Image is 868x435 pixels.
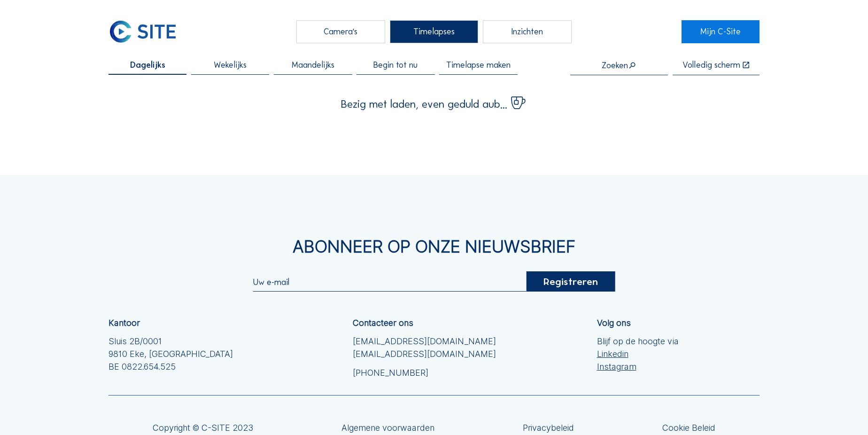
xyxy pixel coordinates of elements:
div: Copyright © C-SITE 2023 [153,424,253,432]
div: Volg ons [597,319,631,327]
span: Begin tot nu [373,61,418,69]
div: Abonneer op onze nieuwsbrief [108,238,759,255]
a: Linkedin [597,348,679,360]
a: Cookie Beleid [662,424,715,432]
a: Mijn C-Site [682,20,759,43]
div: Volledig scherm [682,61,740,70]
img: C-SITE Logo [108,20,177,43]
a: Privacybeleid [523,424,574,432]
div: Sluis 2B/0001 9810 Eke, [GEOGRAPHIC_DATA] BE 0822.654.525 [108,335,233,373]
span: Bezig met laden, even geduld aub... [341,99,507,110]
a: [EMAIL_ADDRESS][DOMAIN_NAME] [353,348,496,360]
div: Camera's [296,20,385,43]
div: Timelapses [390,20,478,43]
a: Instagram [597,360,679,373]
a: C-SITE Logo [108,20,186,43]
span: Wekelijks [214,61,247,69]
div: Inzichten [483,20,571,43]
div: Contacteer ons [353,319,413,327]
a: [EMAIL_ADDRESS][DOMAIN_NAME] [353,335,496,348]
span: Maandelijks [292,61,334,69]
div: Kantoor [108,319,140,327]
span: Timelapse maken [446,61,511,69]
div: Blijf op de hoogte via [597,335,679,373]
a: Algemene voorwaarden [341,424,434,432]
input: Uw e-mail [253,277,527,287]
span: Dagelijks [130,61,165,69]
a: [PHONE_NUMBER] [353,366,496,379]
div: Registreren [527,271,615,292]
